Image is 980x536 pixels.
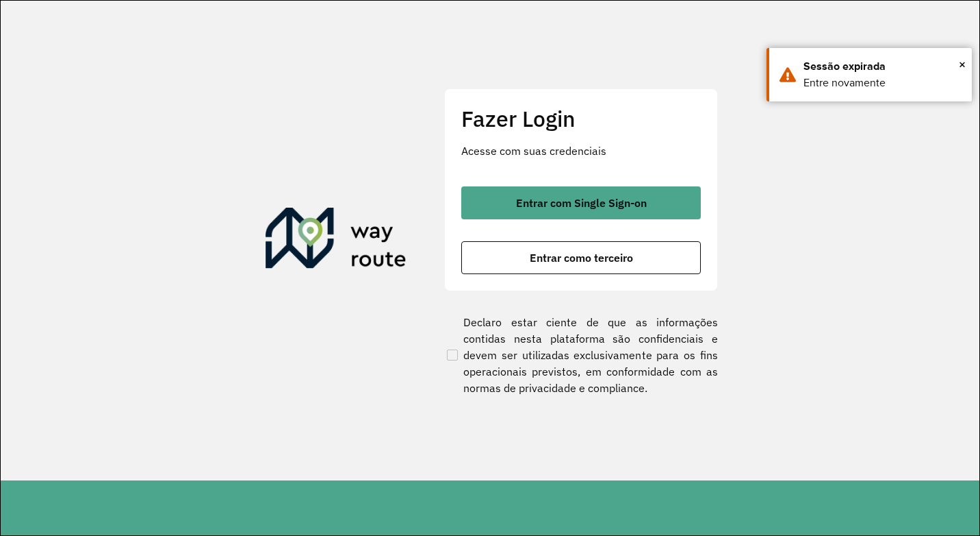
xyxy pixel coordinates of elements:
span: Entrar como terceiro [530,252,633,263]
span: × [959,54,966,75]
button: Close [959,54,966,75]
img: Roteirizador AmbevTech [266,208,407,273]
button: button [461,186,701,219]
label: Declaro estar ciente de que as informações contidas nesta plataforma são confidenciais e devem se... [444,314,718,396]
div: Sessão expirada [803,58,962,75]
div: Entre novamente [803,75,962,91]
button: button [461,241,701,274]
p: Acesse com suas credenciais [461,143,701,159]
h2: Fazer Login [461,106,701,132]
span: Entrar com Single Sign-on [516,197,647,208]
